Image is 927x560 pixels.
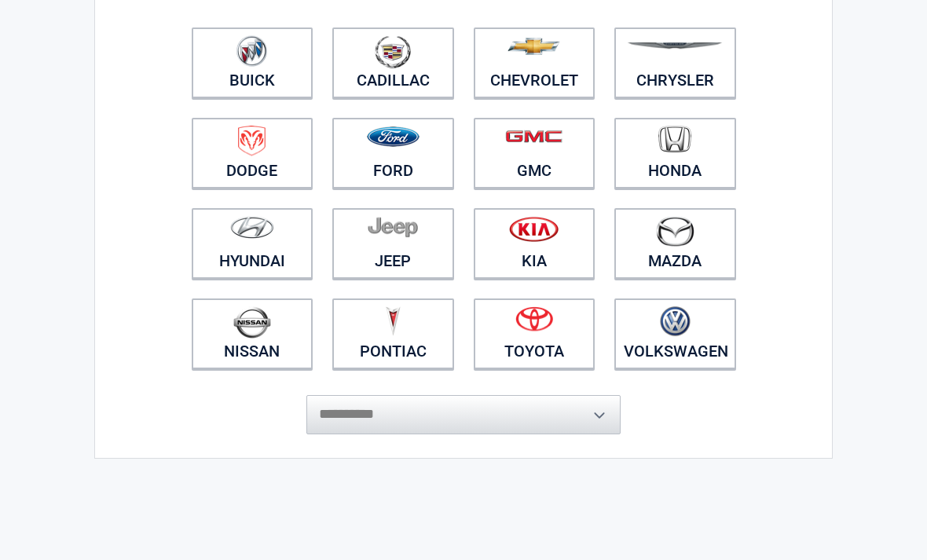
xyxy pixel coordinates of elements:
[660,306,691,337] img: volkswagen
[507,38,560,55] img: chevrolet
[509,216,559,242] img: kia
[614,27,736,98] a: Chrysler
[474,27,595,98] a: Chevrolet
[236,35,267,67] img: buick
[192,298,313,369] a: Nissan
[474,298,595,369] a: Toyota
[332,298,454,369] a: Pontiac
[505,130,562,143] img: gmc
[474,208,595,279] a: Kia
[515,306,553,331] img: toyota
[332,208,454,279] a: Jeep
[655,216,694,247] img: mazda
[238,126,266,156] img: dodge
[658,126,691,153] img: honda
[332,118,454,188] a: Ford
[233,306,271,339] img: nissan
[192,27,313,98] a: Buick
[230,216,274,239] img: hyundai
[332,27,454,98] a: Cadillac
[192,118,313,188] a: Dodge
[367,126,420,147] img: ford
[368,216,418,238] img: jeep
[192,208,313,279] a: Hyundai
[614,298,736,369] a: Volkswagen
[614,118,736,188] a: Honda
[385,306,401,336] img: pontiac
[627,42,723,49] img: chrysler
[614,208,736,279] a: Mazda
[375,35,411,68] img: cadillac
[474,118,595,188] a: GMC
